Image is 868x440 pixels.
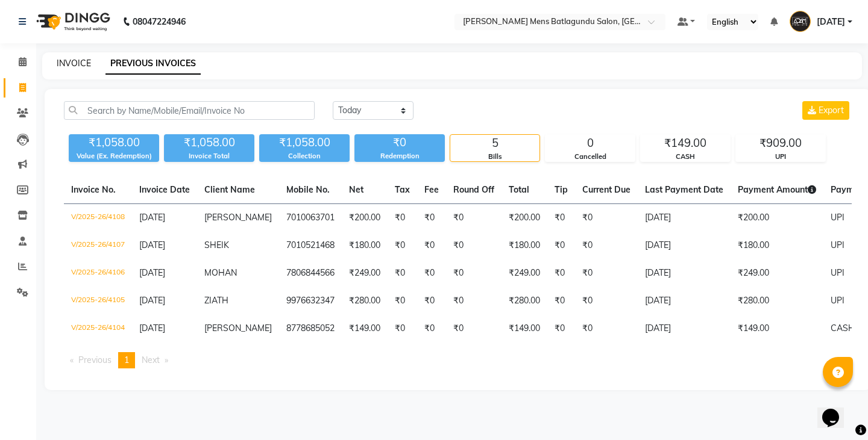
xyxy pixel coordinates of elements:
[64,232,132,259] td: V/2025-26/4107
[831,295,844,306] span: UPI
[450,135,539,152] div: 5
[731,232,823,259] td: ₹180.00
[354,151,445,161] div: Redemption
[388,232,417,259] td: ₹0
[509,184,529,195] span: Total
[450,152,539,162] div: Bills
[547,315,575,342] td: ₹0
[57,58,91,69] a: INVOICE
[638,287,731,315] td: [DATE]
[546,152,635,162] div: Cancelled
[204,267,237,278] span: MOHAN
[638,315,731,342] td: [DATE]
[139,295,165,306] span: [DATE]
[64,315,132,342] td: V/2025-26/4104
[133,5,186,39] b: 08047224946
[453,184,494,195] span: Round Off
[417,287,446,315] td: ₹0
[502,287,547,315] td: ₹280.00
[64,204,132,232] td: V/2025-26/4108
[71,184,116,195] span: Invoice No.
[790,11,811,32] img: Raja
[831,267,844,278] span: UPI
[817,392,856,428] iframe: chat widget
[279,287,342,315] td: 9976632347
[349,184,363,195] span: Net
[502,232,547,259] td: ₹180.00
[64,287,132,315] td: V/2025-26/4105
[638,232,731,259] td: [DATE]
[575,204,638,232] td: ₹0
[736,152,825,162] div: UPI
[645,184,723,195] span: Last Payment Date
[575,232,638,259] td: ₹0
[831,240,844,250] span: UPI
[164,134,254,151] div: ₹1,058.00
[164,151,254,161] div: Invoice Total
[641,152,730,162] div: CASH
[342,315,388,342] td: ₹149.00
[731,287,823,315] td: ₹280.00
[555,184,568,195] span: Tip
[354,134,445,151] div: ₹0
[547,287,575,315] td: ₹0
[731,259,823,287] td: ₹249.00
[142,355,160,365] span: Next
[575,287,638,315] td: ₹0
[736,135,825,152] div: ₹909.00
[388,287,417,315] td: ₹0
[731,315,823,342] td: ₹149.00
[78,355,112,365] span: Previous
[502,315,547,342] td: ₹149.00
[31,5,113,39] img: logo
[831,212,844,223] span: UPI
[802,101,849,120] button: Export
[446,287,502,315] td: ₹0
[817,16,845,28] span: [DATE]
[279,232,342,259] td: 7010521468
[417,315,446,342] td: ₹0
[286,184,330,195] span: Mobile No.
[64,259,132,287] td: V/2025-26/4106
[139,212,165,223] span: [DATE]
[342,232,388,259] td: ₹180.00
[204,295,228,306] span: ZIATH
[139,184,190,195] span: Invoice Date
[204,212,272,223] span: [PERSON_NAME]
[546,135,635,152] div: 0
[64,352,852,368] nav: Pagination
[204,323,272,333] span: [PERSON_NAME]
[547,232,575,259] td: ₹0
[69,134,159,151] div: ₹1,058.00
[259,134,350,151] div: ₹1,058.00
[342,287,388,315] td: ₹280.00
[417,232,446,259] td: ₹0
[279,204,342,232] td: 7010063701
[446,204,502,232] td: ₹0
[69,151,159,161] div: Value (Ex. Redemption)
[388,259,417,287] td: ₹0
[547,204,575,232] td: ₹0
[831,323,855,333] span: CASH
[819,105,844,116] span: Export
[502,259,547,287] td: ₹249.00
[259,151,350,161] div: Collection
[204,240,229,250] span: SHEIK
[139,267,165,278] span: [DATE]
[424,184,439,195] span: Fee
[582,184,631,195] span: Current Due
[731,204,823,232] td: ₹200.00
[124,355,129,365] span: 1
[547,259,575,287] td: ₹0
[417,259,446,287] td: ₹0
[139,323,165,333] span: [DATE]
[638,259,731,287] td: [DATE]
[446,259,502,287] td: ₹0
[738,184,816,195] span: Payment Amount
[105,53,201,75] a: PREVIOUS INVOICES
[388,204,417,232] td: ₹0
[204,184,255,195] span: Client Name
[502,204,547,232] td: ₹200.00
[279,315,342,342] td: 8778685052
[342,259,388,287] td: ₹249.00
